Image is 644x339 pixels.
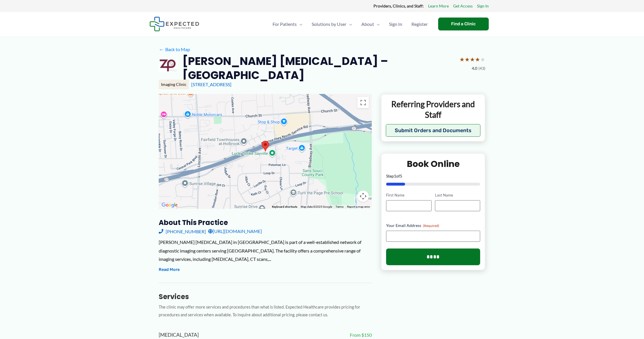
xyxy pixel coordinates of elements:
[384,14,407,34] a: Sign In
[272,205,297,209] button: Keyboard shortcuts
[411,14,428,34] span: Register
[191,82,231,87] a: [STREET_ADDRESS]
[159,45,190,54] a: ←Back to Map
[435,192,480,198] label: Last Name
[438,18,489,30] a: Find a Clinic
[159,218,372,227] h3: About this practice
[428,2,449,10] a: Learn More
[470,54,475,65] span: ★
[357,190,369,202] button: Map camera controls
[159,47,164,52] span: ←
[268,14,432,34] nav: Primary Site Navigation
[386,174,480,178] p: Step of
[159,227,206,236] a: [PHONE_NUMBER]
[394,174,396,178] span: 1
[301,205,332,208] span: Map data ©2025 Google
[459,54,465,65] span: ★
[208,227,262,236] a: [URL][DOMAIN_NAME]
[307,14,357,34] a: Solutions by UserMenu Toggle
[182,54,455,82] h2: [PERSON_NAME] [MEDICAL_DATA] – [GEOGRAPHIC_DATA]
[273,14,297,34] span: For Patients
[386,158,480,169] h2: Book Online
[386,223,480,228] label: Your Email Address
[407,14,432,34] a: Register
[361,14,374,34] span: About
[312,14,346,34] span: Solutions by User
[386,124,480,137] button: Submit Orders and Documents
[373,3,424,8] strong: Providers, Clinics, and Staff:
[475,54,480,65] span: ★
[423,224,439,228] span: (Required)
[480,54,485,65] span: ★
[336,205,344,208] a: Terms (opens in new tab)
[160,201,179,209] img: Google
[297,14,302,34] span: Menu Toggle
[477,2,489,10] a: Sign In
[472,65,477,72] span: 4.0
[159,266,180,273] button: Read More
[149,17,199,31] img: Expected Healthcare Logo - side, dark font, small
[357,14,384,34] a: AboutMenu Toggle
[159,292,372,301] h3: Services
[374,14,380,34] span: Menu Toggle
[386,99,480,120] p: Referring Providers and Staff
[400,174,402,178] span: 5
[389,14,402,34] span: Sign In
[465,54,470,65] span: ★
[159,238,372,263] div: [PERSON_NAME] [MEDICAL_DATA] in [GEOGRAPHIC_DATA] is part of a well-established network of diagno...
[386,192,431,198] label: First Name
[347,205,370,208] a: Report a map error
[268,14,307,34] a: For PatientsMenu Toggle
[357,97,369,108] button: Toggle fullscreen view
[160,201,179,209] a: Open this area in Google Maps (opens a new window)
[453,2,473,10] a: Get Access
[159,80,189,89] div: Imaging Clinic
[478,65,485,72] span: (43)
[346,14,352,34] span: Menu Toggle
[159,303,372,319] p: The clinic may offer more services and procedures than what is listed. Expected Healthcare provid...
